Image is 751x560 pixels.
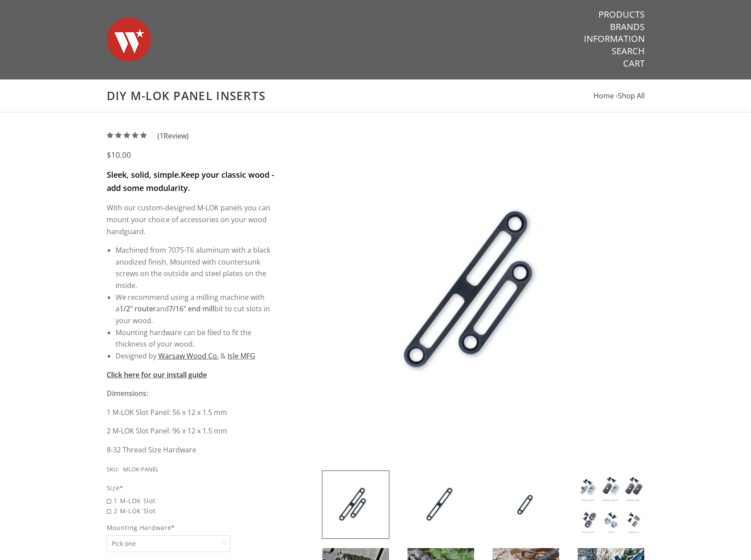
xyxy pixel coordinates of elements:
a: Click here for our install guide [107,370,207,380]
a: (1Review) [107,131,189,141]
li: Mounting hardware can be filed to fit the thickness of your wood. [116,327,276,350]
div: Size [107,483,276,493]
li: › [616,90,645,102]
p: 2 M-LOK Slot Panel: 96 x 12 x 1.5 mm [107,425,276,437]
p: 8-32 Thread Size Hardware [107,444,276,456]
strong: Dimensions: [107,388,148,398]
li: Designed by & [116,350,276,362]
li: We recommend using a milling machine with a and bit to cut slots in your wood. [116,291,276,327]
a: Search [612,45,645,57]
div: MLOK-PANEL [123,465,159,474]
a: Cart [623,58,645,69]
span: ( Review) [157,130,189,142]
strong: Sleek, solid, simple. [107,169,181,180]
img: DIY M-LOK Panel Inserts [407,471,474,538]
a: Shop All [618,91,645,101]
strong: Keep your classic wood - add some modularity. [107,169,274,193]
img: DIY M-LOK Panel Inserts [493,471,559,538]
span: With our custom-designed M-LOK panels you can mount your choice of accessories on your wood handg... [107,203,270,236]
a: 1/2" router [120,304,156,314]
a: 7/16" end mill [169,304,214,314]
a: Information [584,33,645,45]
span: $10.00 [107,149,131,160]
div: SKU: [107,465,119,474]
img: DIY M-LOK Panel Inserts [322,471,389,538]
a: Home [594,91,614,101]
select: Mounting Hardware* [107,535,230,553]
span: Mounting Hardware [107,523,276,533]
a: Products [598,9,645,20]
p: 1 M-LOK Slot Panel: 56 x 12 x 1.5 mm [107,407,276,418]
span: 2 M-LOK Slot [107,506,276,516]
span: 1 M-LOK Slot [107,496,276,506]
img: DIY M-LOK Panel Inserts [322,130,645,453]
h1: DIY M-LOK Panel Inserts [107,89,645,103]
a: Isle MFG [228,351,255,361]
img: Warsaw Wood Co. [107,9,151,71]
li: Machined from 7075-T6 aluminum with a black anodized finish. Mounted with countersunk screws on t... [116,244,276,291]
img: DIY M-LOK Panel Inserts [578,471,644,538]
a: Warsaw Wood Co. [158,351,219,361]
a: Brands [610,21,645,33]
span: 1 [160,131,164,141]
